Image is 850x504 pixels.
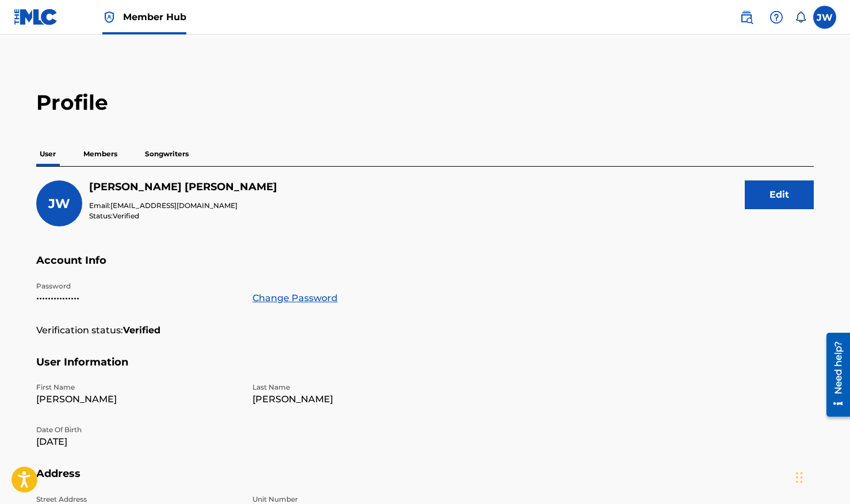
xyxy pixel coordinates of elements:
[36,254,814,281] h5: Account Info
[89,201,277,211] p: Email:
[792,449,850,504] iframe: Chat Widget
[813,6,836,29] div: User Menu
[740,10,753,24] img: search
[36,393,239,406] p: [PERSON_NAME]
[735,6,758,29] a: Public Search
[36,324,123,337] p: Verification status:
[36,90,814,116] h2: Profile
[36,281,239,291] p: Password
[113,211,139,220] span: Verified
[36,142,59,166] p: User
[36,382,239,393] p: First Name
[36,467,814,494] h5: Address
[795,11,806,23] div: Notifications
[769,10,783,24] img: help
[102,10,116,24] img: Top Rightsholder
[796,460,803,495] div: Drag
[14,9,58,25] img: MLC Logo
[36,356,814,383] h5: User Information
[252,382,455,393] p: Last Name
[252,291,338,305] a: Change Password
[80,142,121,166] p: Members
[89,211,277,221] p: Status:
[36,291,239,305] p: •••••••••••••••
[110,201,238,210] span: [EMAIL_ADDRESS][DOMAIN_NAME]
[36,425,239,435] p: Date Of Birth
[36,435,239,449] p: [DATE]
[818,327,850,422] iframe: Resource Center
[252,393,455,406] p: [PERSON_NAME]
[765,6,788,29] div: Help
[48,196,70,211] span: JW
[123,324,160,337] strong: Verified
[89,180,277,194] h5: James Wilson
[141,142,192,166] p: Songwriters
[123,10,186,24] span: Member Hub
[745,180,814,209] button: Edit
